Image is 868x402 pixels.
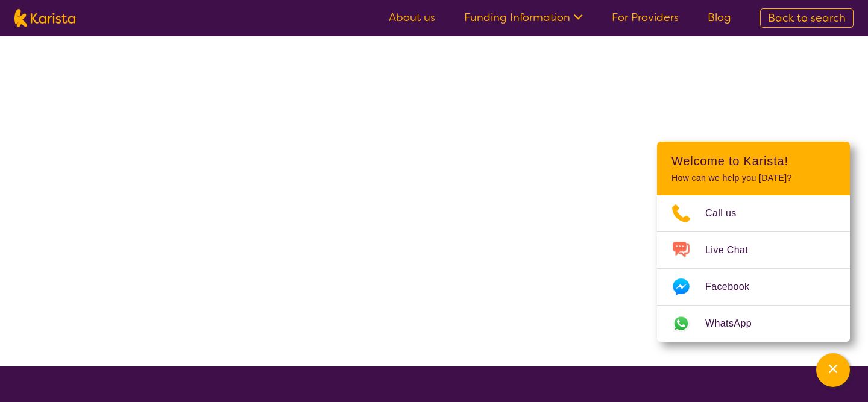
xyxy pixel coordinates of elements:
button: Channel Menu [816,353,850,387]
a: Funding Information [464,10,583,25]
a: Web link opens in a new tab. [657,306,850,342]
a: Back to search [760,8,854,28]
span: Back to search [768,11,846,25]
h2: Welcome to Karista! [671,154,835,168]
img: Karista logo [14,9,75,27]
div: Channel Menu [657,142,850,342]
span: Live Chat [705,241,763,259]
a: About us [389,10,435,25]
span: Facebook [705,278,764,296]
span: Call us [705,204,751,222]
span: WhatsApp [705,315,766,333]
ul: Choose channel [657,195,850,342]
a: For Providers [612,10,679,25]
p: How can we help you [DATE]? [671,173,835,183]
a: Blog [708,10,731,25]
